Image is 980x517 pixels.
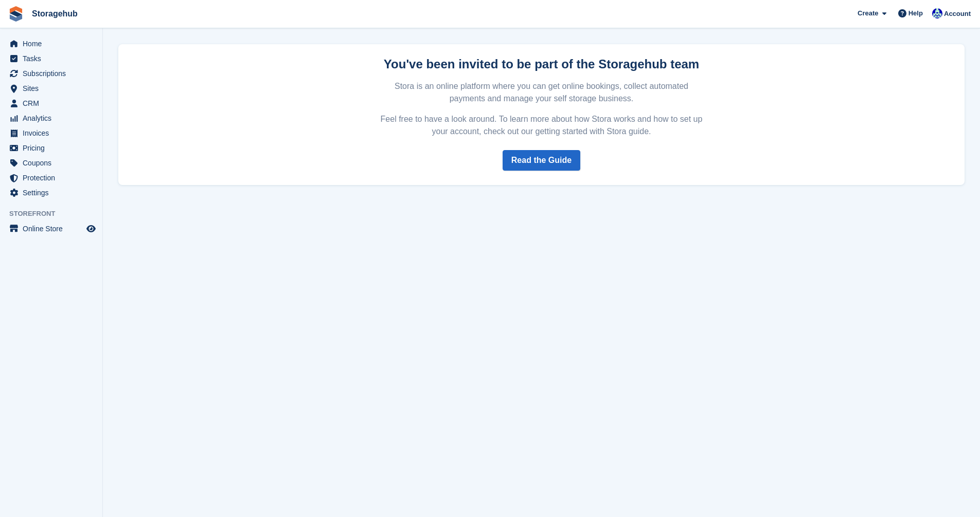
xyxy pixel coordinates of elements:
[23,126,84,140] span: Invoices
[5,51,97,66] a: menu
[5,81,97,96] a: menu
[23,51,84,66] span: Tasks
[5,126,97,140] a: menu
[85,223,97,235] a: Preview store
[8,6,24,22] img: stora-icon-8386f47178a22dfd0bd8f6a31ec36ba5ce8667c1dd55bd0f319d3a0aa187defe.svg
[9,209,102,219] span: Storefront
[23,81,84,96] span: Sites
[23,66,84,81] span: Subscriptions
[23,111,84,125] span: Analytics
[5,141,97,155] a: menu
[23,171,84,185] span: Protection
[944,9,971,19] span: Account
[23,36,84,51] span: Home
[932,8,942,19] img: Vladimir Osojnik
[5,171,97,185] a: menu
[28,5,82,22] a: Storagehub
[23,221,84,236] span: Online Store
[5,156,97,170] a: menu
[5,111,97,125] a: menu
[23,186,84,200] span: Settings
[23,141,84,155] span: Pricing
[379,113,704,138] p: Feel free to have a look around. To learn more about how Stora works and how to set up your accou...
[5,96,97,110] a: menu
[5,186,97,200] a: menu
[23,96,84,110] span: CRM
[503,150,580,171] a: Read the Guide
[5,221,97,236] a: menu
[5,66,97,81] a: menu
[858,8,878,19] span: Create
[384,57,699,71] strong: You've been invited to be part of the Storagehub team
[379,80,704,105] p: Stora is an online platform where you can get online bookings, collect automated payments and man...
[908,8,923,19] span: Help
[23,156,84,170] span: Coupons
[5,36,97,51] a: menu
